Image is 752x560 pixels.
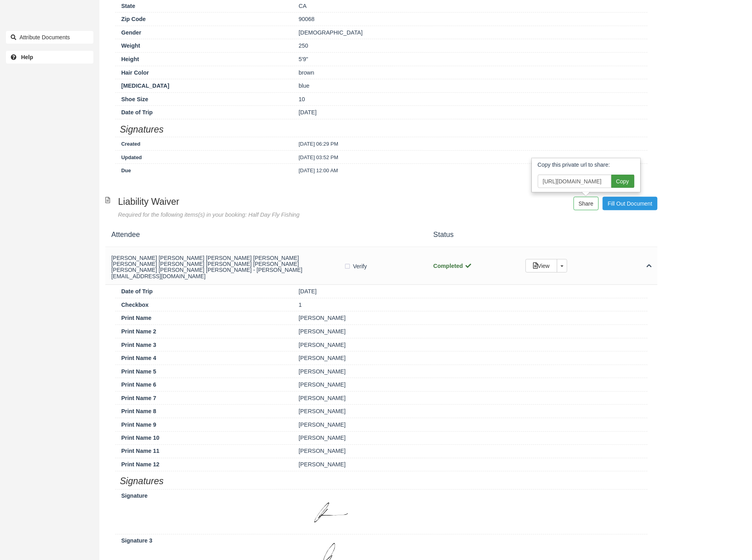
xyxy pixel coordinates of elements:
a: View [525,259,557,273]
h4: Attendee [105,231,427,239]
small: [DATE] 06:29 PM [298,141,338,147]
div: [PERSON_NAME] [293,421,647,429]
div: Print Name 7 [115,394,293,402]
div: Zip Code [115,15,293,23]
div: Checkbox [115,301,293,309]
div: 5'9" [293,55,647,64]
h2: Signatures [115,474,647,487]
div: Gender [115,29,293,37]
div: [DATE] [293,287,647,296]
div: 90068 [293,15,647,23]
div: State [115,2,293,10]
small: Updated [121,154,142,160]
div: Hair Color [115,69,293,77]
div: [PERSON_NAME] [293,394,647,402]
div: Print Name 4 [115,354,293,362]
div: Print Name 3 [115,341,293,349]
div: Print Name 10 [115,434,293,443]
h2: Signatures [115,122,647,135]
div: 1 [293,301,647,309]
div: Shoe Size [115,95,293,104]
div: [PERSON_NAME] [293,381,647,389]
div: Print Name 2 [115,327,293,336]
small: [DATE] 03:52 PM [298,154,338,160]
div: [PERSON_NAME] [293,434,647,443]
div: [PERSON_NAME] [293,354,647,362]
b: Help [21,54,33,60]
small: Due [121,167,131,173]
div: [DATE] [293,108,647,117]
div: Print Name 8 [115,407,293,416]
div: Print Name 9 [115,421,293,429]
div: [MEDICAL_DATA] [115,82,293,90]
div: [PERSON_NAME] [293,461,647,469]
div: Required for the following items(s) in your booking: Half Day Fly Fishing [118,211,458,219]
div: [PERSON_NAME] [293,341,647,349]
div: Signature 3 [115,537,293,545]
div: [PERSON_NAME] [293,368,647,376]
div: 250 [293,42,647,50]
div: blue [293,82,647,90]
div: [DEMOGRAPHIC_DATA] [293,29,647,37]
div: Print Name 6 [115,381,293,389]
div: Print Name 5 [115,368,293,376]
a: Help [6,51,93,64]
div: [PERSON_NAME] [293,447,647,456]
strong: Completed [433,263,472,269]
div: Date of Trip [115,287,293,296]
span: Verify [353,262,367,270]
div: Height [115,55,293,64]
div: Signature [115,492,293,500]
h4: Status [427,231,519,239]
div: Weight [115,42,293,50]
div: Print Name [115,314,293,322]
h2: Liability Waiver [118,197,458,207]
div: Date of Trip [115,108,293,117]
button: Share [574,197,599,210]
div: Print Name 12 [115,461,293,469]
div: [PERSON_NAME] [293,407,647,416]
div: brown [293,69,647,77]
small: [DATE] 12:00 AM [298,167,338,173]
div: Print Name 11 [115,447,293,456]
img: 218564.png [298,492,417,532]
div: [PERSON_NAME] [293,327,647,336]
a: Fill Out Document [603,197,657,210]
span: Copy [611,175,634,188]
h5: [PERSON_NAME] [PERSON_NAME] [PERSON_NAME] [PERSON_NAME] [PERSON_NAME] [PERSON_NAME] [PERSON_NAME]... [111,255,344,280]
div: [PERSON_NAME] [293,314,647,322]
button: Attribute Documents [6,31,93,44]
small: Created [121,141,140,147]
div: 10 [293,95,647,104]
h3: Copy this private url to share: [532,159,640,171]
div: CA [293,2,647,10]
